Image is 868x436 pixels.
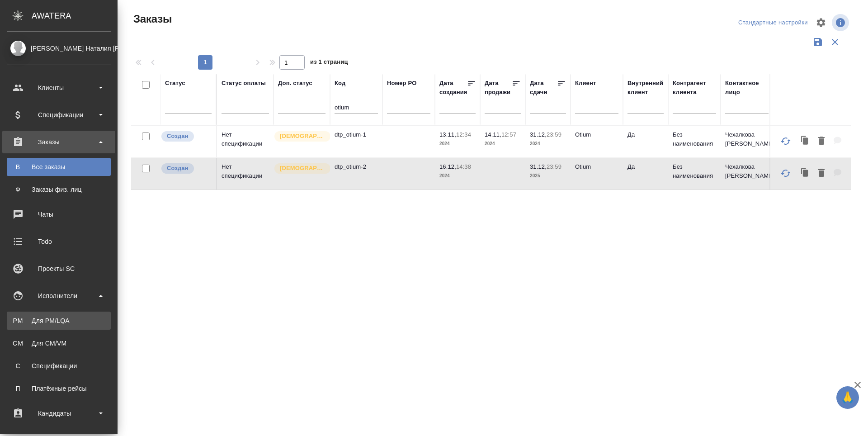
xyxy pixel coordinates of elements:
[335,162,378,171] p: dtp_otium-2
[7,81,111,95] div: Клиенты
[131,12,172,26] span: Заказы
[7,379,111,398] a: ППлатёжные рейсы
[775,130,797,152] button: Обновить
[2,257,115,280] a: Проекты SC
[7,43,111,53] div: [PERSON_NAME] Наталия [PERSON_NAME]
[575,130,618,139] p: Оtium
[7,208,111,221] div: Чаты
[439,79,467,97] div: Дата создания
[274,130,325,142] div: Выставляется автоматически для первых 3 заказов нового контактного лица. Особое внимание
[721,158,773,190] td: Чехалкова [PERSON_NAME]
[797,132,814,151] button: Клонировать
[335,130,378,139] p: dtp_otium-1
[7,262,111,275] div: Проекты SC
[217,158,274,190] td: Нет спецификации
[7,289,111,303] div: Исполнители
[501,131,516,138] p: 12:57
[575,162,618,171] p: Оtium
[826,33,844,51] button: Сбросить фильтры
[530,79,557,97] div: Дата сдачи
[575,79,596,88] div: Клиент
[2,203,115,226] a: Чаты
[530,139,566,148] p: 2024
[810,12,832,33] span: Настроить таблицу
[809,33,826,51] button: Сохранить фильтры
[721,126,773,157] td: Чехалкова [PERSON_NAME]
[627,79,664,97] div: Внутренний клиент
[530,171,566,180] p: 2025
[485,139,521,148] p: 2024
[167,132,189,141] p: Создан
[439,163,456,170] p: 16.12,
[11,162,106,171] div: Все заказы
[280,132,325,141] p: [DEMOGRAPHIC_DATA]
[836,386,859,409] button: 🙏
[7,108,111,122] div: Спецификации
[7,135,111,149] div: Заказы
[725,79,769,97] div: Контактное лицо
[7,158,111,176] a: ВВсе заказы
[627,130,664,139] p: Да
[11,361,106,370] div: Спецификации
[165,79,185,88] div: Статус
[797,164,814,183] button: Клонировать
[32,7,118,25] div: AWATERA
[814,164,829,183] button: Удалить
[814,132,829,151] button: Удалить
[485,79,512,97] div: Дата продажи
[530,163,547,170] p: 31.12,
[310,57,348,70] span: из 1 страниц
[7,235,111,248] div: Todo
[547,131,561,138] p: 23:59
[280,164,325,173] p: [DEMOGRAPHIC_DATA]
[456,163,471,170] p: 14:38
[387,79,416,88] div: Номер PO
[439,139,476,148] p: 2024
[11,384,106,393] div: Платёжные рейсы
[2,230,115,253] a: Todo
[673,162,716,180] p: Без наименования
[274,162,325,175] div: Выставляется автоматически для первых 3 заказов нового контактного лица. Особое внимание
[456,131,471,138] p: 12:34
[7,312,111,330] a: PMДля PM/LQA
[7,407,111,420] div: Кандидаты
[530,131,547,138] p: 31.12,
[547,163,561,170] p: 23:59
[7,334,111,352] a: CMДля CM/VM
[485,131,501,138] p: 14.11,
[217,126,274,157] td: Нет спецификации
[673,130,716,148] p: Без наименования
[840,388,855,407] span: 🙏
[673,79,716,97] div: Контрагент клиента
[439,131,456,138] p: 13.11,
[627,162,664,171] p: Да
[7,357,111,375] a: ССпецификации
[222,79,266,88] div: Статус оплаты
[11,339,106,348] div: Для CM/VM
[335,79,345,88] div: Код
[160,162,212,175] div: Выставляется автоматически при создании заказа
[11,316,106,325] div: Для PM/LQA
[11,185,106,194] div: Заказы физ. лиц
[775,162,797,184] button: Обновить
[278,79,312,88] div: Доп. статус
[167,164,189,173] p: Создан
[832,14,851,31] span: Посмотреть информацию
[160,130,212,142] div: Выставляется автоматически при создании заказа
[439,171,476,180] p: 2024
[736,16,810,30] div: split button
[7,180,111,199] a: ФЗаказы физ. лиц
